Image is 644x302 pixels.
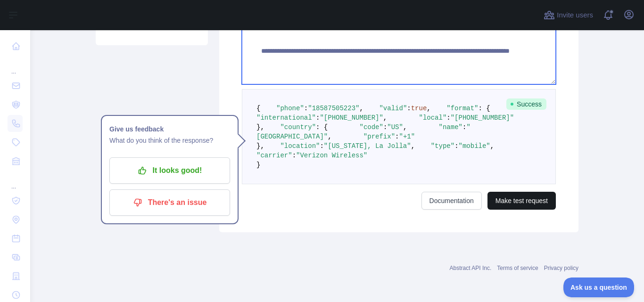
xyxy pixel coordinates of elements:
[256,123,264,131] span: },
[320,142,323,150] span: :
[276,105,304,112] span: "phone"
[431,142,454,150] span: "type"
[419,114,446,122] span: "local"
[490,142,494,150] span: ,
[557,10,593,21] span: Invite users
[116,163,223,179] p: It looks good!
[542,8,595,23] button: Invite users
[8,57,23,75] div: ...
[109,123,230,135] h1: Give us feedback
[487,192,556,210] button: Make test request
[451,114,514,122] span: "[PHONE_NUMBER]"
[439,123,462,131] span: "name"
[403,123,407,131] span: ,
[256,114,316,122] span: "international"
[359,105,363,112] span: ,
[324,142,411,150] span: "[US_STATE], La Jolla"
[316,123,328,131] span: : {
[383,123,387,131] span: :
[256,142,264,150] span: },
[109,189,230,216] button: There's an issue
[506,98,546,110] span: Success
[383,114,387,122] span: ,
[544,265,578,271] a: Privacy policy
[421,192,482,210] a: Documentation
[256,105,260,112] span: {
[296,152,367,159] span: "Verizon Wireless"
[316,114,320,122] span: :
[308,105,359,112] span: "18587505223"
[446,114,450,122] span: :
[454,142,458,150] span: :
[280,123,316,131] span: "country"
[320,114,383,122] span: "[PHONE_NUMBER]"
[479,105,490,112] span: : {
[109,157,230,184] button: It looks good!
[280,142,320,150] span: "location"
[427,105,430,112] span: ,
[256,152,292,159] span: "carrier"
[462,123,466,131] span: :
[395,133,399,140] span: :
[446,105,478,112] span: "format"
[328,133,331,140] span: ,
[459,142,490,150] span: "mobile"
[411,105,427,112] span: true
[497,265,538,271] a: Terms of service
[379,105,407,112] span: "valid"
[256,161,260,169] span: }
[450,265,492,271] a: Abstract API Inc.
[399,133,415,140] span: "+1"
[109,135,230,146] p: What do you think of the response?
[8,171,23,190] div: ...
[116,195,223,211] p: There's an issue
[563,278,635,297] iframe: Toggle Customer Support
[304,105,308,112] span: :
[411,142,415,150] span: ,
[359,123,383,131] span: "code"
[407,105,411,112] span: :
[292,152,296,159] span: :
[363,133,395,140] span: "prefix"
[387,123,403,131] span: "US"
